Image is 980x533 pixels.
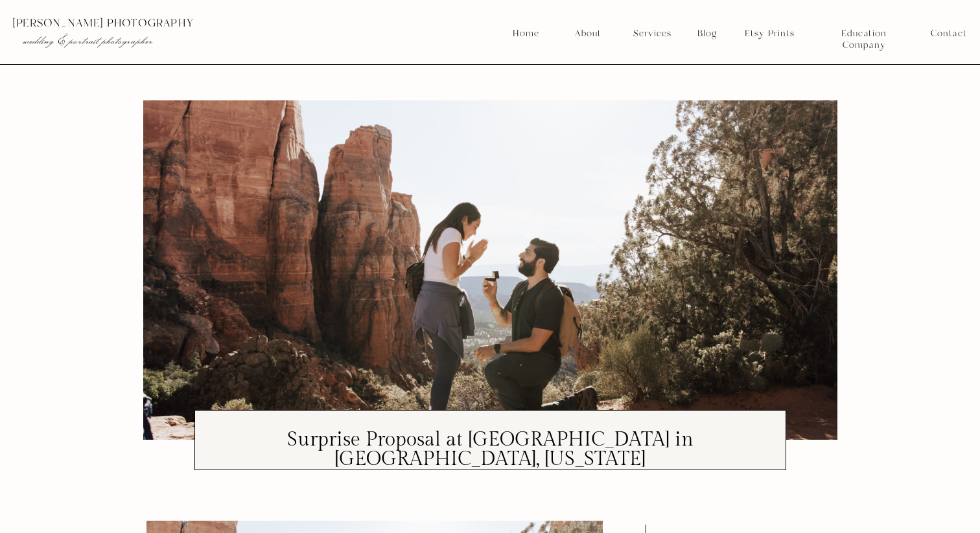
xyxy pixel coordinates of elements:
[571,28,604,40] a: About
[512,28,540,40] a: Home
[628,28,676,40] a: Services
[740,28,799,40] a: Etsy Prints
[693,28,721,40] a: Blog
[12,17,287,29] p: [PERSON_NAME] photography
[819,28,909,40] a: Education Company
[143,100,837,440] img: Surprise proposal at Cathedral Rock in Sedona, Arizona during golden hour
[23,34,261,47] p: wedding & portrait photographer
[931,28,966,40] a: Contact
[204,430,776,469] h1: Surprise Proposal at [GEOGRAPHIC_DATA] in [GEOGRAPHIC_DATA], [US_STATE]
